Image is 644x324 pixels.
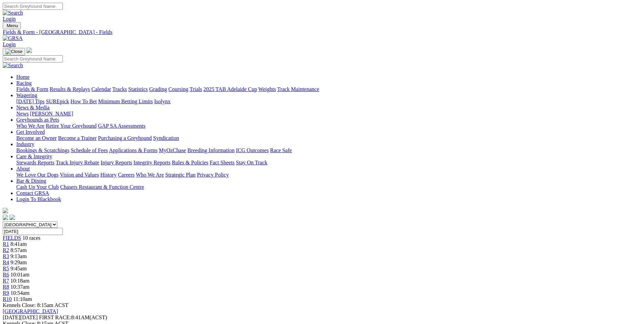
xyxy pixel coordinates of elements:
[236,160,267,165] a: Stay On Track
[16,123,641,129] div: Greyhounds as Pets
[258,86,276,92] a: Weights
[39,314,107,320] span: 8:41AM(ACST)
[3,253,9,259] span: R3
[71,147,108,153] a: Schedule of Fees
[112,86,127,92] a: Tracks
[26,48,32,53] img: logo-grsa-white.png
[3,247,9,253] span: R2
[98,123,146,129] a: GAP SA Assessments
[168,86,188,92] a: Coursing
[11,241,27,247] span: 8:41am
[3,314,20,320] span: [DATE]
[109,147,158,153] a: Applications & Forms
[3,208,8,213] img: logo-grsa-white.png
[3,16,16,22] a: Login
[16,80,32,86] a: Racing
[16,147,69,153] a: Bookings & Scratchings
[3,259,9,265] a: R4
[98,98,153,104] a: Minimum Betting Limits
[153,135,179,141] a: Syndication
[3,278,9,284] a: R7
[16,178,46,184] a: Bar & Dining
[16,196,61,202] a: Login To Blackbook
[11,247,27,253] span: 8:57am
[16,105,50,110] a: News & Media
[3,22,21,29] button: Toggle navigation
[11,290,30,296] span: 10:54am
[56,160,99,165] a: Track Injury Rebate
[3,62,23,69] img: Search
[3,41,16,47] a: Login
[60,184,144,190] a: Chasers Restaurant & Function Centre
[11,259,27,265] span: 9:29am
[16,172,641,178] div: About
[277,86,319,92] a: Track Maintenance
[100,172,116,178] a: History
[270,147,292,153] a: Race Safe
[154,98,170,104] a: Isolynx
[71,98,97,104] a: How To Bet
[3,296,12,302] a: R10
[46,98,69,104] a: SUREpick
[16,111,641,117] div: News & Media
[236,147,269,153] a: ICG Outcomes
[3,284,9,290] a: R8
[118,172,134,178] a: Careers
[16,123,44,129] a: Who We Are
[165,172,196,178] a: Strategic Plan
[149,86,167,92] a: Grading
[30,111,73,116] a: [PERSON_NAME]
[11,284,30,290] span: 10:37am
[16,74,30,80] a: Home
[136,172,164,178] a: Who We Are
[16,92,37,98] a: Wagering
[16,135,641,141] div: Get Involved
[39,314,71,320] span: FIRST RACE:
[3,48,25,55] button: Toggle navigation
[3,55,63,62] input: Search
[3,302,68,308] span: Kennels Close: 8:15am ACST
[10,215,15,220] img: twitter.svg
[3,266,9,271] a: R5
[11,272,30,277] span: 10:01am
[11,278,30,284] span: 10:18am
[16,147,641,154] div: Industry
[16,154,52,159] a: Care & Integrity
[16,184,59,190] a: Cash Up Your Club
[3,272,9,277] a: R6
[133,160,170,165] a: Integrity Reports
[3,3,63,10] input: Search
[16,98,44,104] a: [DATE] Tips
[16,129,45,135] a: Get Involved
[16,172,58,178] a: We Love Our Dogs
[3,228,63,235] input: Select date
[3,29,641,35] a: Fields & Form - [GEOGRAPHIC_DATA] - Fields
[16,86,641,92] div: Racing
[128,86,148,92] a: Statistics
[16,166,30,172] a: About
[3,241,9,247] span: R1
[189,86,202,92] a: Trials
[3,235,21,241] a: FIELDS
[91,86,111,92] a: Calendar
[98,135,152,141] a: Purchasing a Greyhound
[13,296,32,302] span: 11:10am
[16,111,29,116] a: News
[3,308,58,314] a: [GEOGRAPHIC_DATA]
[187,147,235,153] a: Breeding Information
[7,23,18,28] span: Menu
[11,253,27,259] span: 9:13am
[203,86,257,92] a: 2025 TAB Adelaide Cup
[3,215,8,220] img: facebook.svg
[60,172,99,178] a: Vision and Values
[3,290,9,296] a: R9
[172,160,208,165] a: Rules & Policies
[3,35,23,41] img: GRSA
